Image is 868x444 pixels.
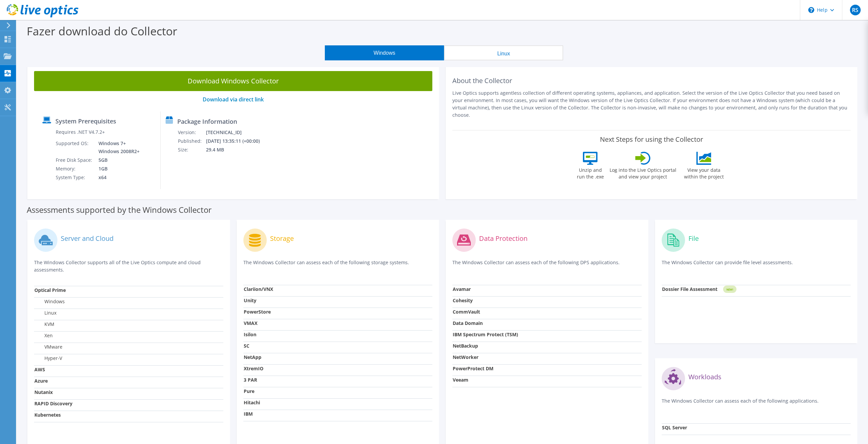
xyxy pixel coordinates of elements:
a: Download via direct link [203,96,264,103]
strong: Dossier File Assessment [662,286,717,292]
strong: Nutanix [34,389,53,395]
strong: Optical Prime [34,287,66,293]
label: Requires .NET V4.7.2+ [56,129,105,135]
strong: AWS [34,366,45,373]
td: [TECHNICAL_ID] [206,128,268,137]
strong: 3 PAR [244,377,257,383]
strong: NetBackup [453,343,478,349]
td: Size: [178,145,206,154]
td: 5GB [93,156,141,164]
label: Fazer download do Collector [27,23,177,39]
label: Storage [270,235,294,242]
strong: SC [244,343,249,349]
p: The Windows Collector supports all of the Live Optics compute and cloud assessments. [34,259,223,274]
strong: VMAX [244,320,257,326]
label: Package Information [177,118,237,125]
td: 1GB [93,164,141,173]
strong: Cohesity [453,297,473,304]
td: Free Disk Space: [55,156,93,164]
label: Hyper-V [34,355,62,362]
button: Windows [325,45,444,60]
td: Published: [178,137,206,145]
p: The Windows Collector can assess each of the following DPS applications. [452,259,642,273]
strong: IBM [244,411,253,417]
strong: XtremIO [244,365,263,372]
td: Version: [178,128,206,137]
label: Data Protection [479,235,527,242]
label: System Prerequisites [55,118,116,124]
h2: About the Collector [452,77,851,85]
td: Supported OS: [55,139,93,156]
td: x64 [93,173,141,182]
p: The Windows Collector can assess each of the following storage systems. [243,259,433,273]
label: Windows [34,298,65,305]
strong: CommVault [453,309,480,315]
label: Server and Cloud [61,235,114,242]
p: The Windows Collector can provide file level assessments. [662,259,851,273]
a: Download Windows Collector [34,71,432,91]
strong: Pure [244,388,254,394]
label: VMware [34,344,62,350]
td: Memory: [55,164,93,173]
strong: Data Domain [453,320,483,326]
label: File [688,235,699,242]
strong: IBM Spectrum Protect (TSM) [453,331,518,338]
label: Assessments supported by the Windows Collector [27,206,212,213]
strong: NetApp [244,354,261,360]
strong: PowerProtect DM [453,365,493,372]
label: Xen [34,332,53,339]
strong: Hitachi [244,399,260,406]
strong: Azure [34,378,48,384]
strong: RAPID Discovery [34,400,72,407]
strong: Clariion/VNX [244,286,273,292]
strong: NetWorker [453,354,478,360]
td: Windows 7+ Windows 2008R2+ [93,139,141,156]
svg: \n [808,7,814,13]
button: Linux [444,45,563,60]
strong: PowerStore [244,309,271,315]
td: [DATE] 13:35:11 (+00:00) [206,137,268,145]
label: Log into the Live Optics portal and view your project [609,165,677,180]
strong: Veeam [453,377,468,383]
strong: Isilon [244,331,256,338]
label: View your data within the project [680,165,728,180]
label: Next Steps for using the Collector [600,135,703,143]
label: KVM [34,321,54,328]
label: Workloads [688,374,721,380]
strong: Avamar [453,286,471,292]
label: Linux [34,310,56,316]
p: The Windows Collector can assess each of the following applications. [662,397,851,411]
td: 29.4 MB [206,145,268,154]
strong: Unity [244,297,256,304]
p: Live Optics supports agentless collection of different operating systems, appliances, and applica... [452,89,851,119]
span: RS [850,5,861,15]
strong: Kubernetes [34,412,61,418]
label: Unzip and run the .exe [575,165,606,180]
tspan: NEW! [726,288,733,291]
td: System Type: [55,173,93,182]
strong: SQL Server [662,424,687,431]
